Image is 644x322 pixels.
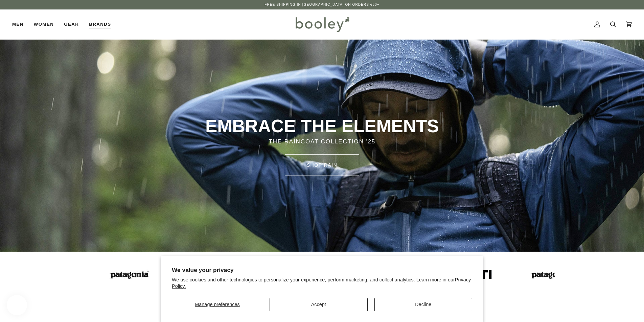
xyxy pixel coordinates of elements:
span: Gear [64,21,79,28]
iframe: Button to open loyalty program pop-up [7,295,27,315]
a: Men [12,9,29,39]
span: Brands [89,21,111,28]
h2: We value your privacy [172,267,472,274]
button: Manage preferences [172,298,263,311]
img: Booley [293,15,352,34]
a: Women [29,9,59,39]
span: Men [12,21,24,28]
button: Decline [374,298,473,311]
a: Privacy Policy. [172,277,471,289]
a: Brands [84,9,116,39]
span: Women [34,21,54,28]
p: THE RAINCOAT COLLECTION '25 [128,137,516,146]
a: SHOP rain [285,154,359,176]
p: EMBRACE THE ELEMENTS [128,115,516,137]
span: Manage preferences [195,302,239,307]
button: Accept [270,298,368,311]
p: We use cookies and other technologies to personalize your experience, perform marketing, and coll... [172,277,472,290]
p: Free Shipping in [GEOGRAPHIC_DATA] on Orders €50+ [264,2,379,7]
a: Gear [59,9,84,39]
